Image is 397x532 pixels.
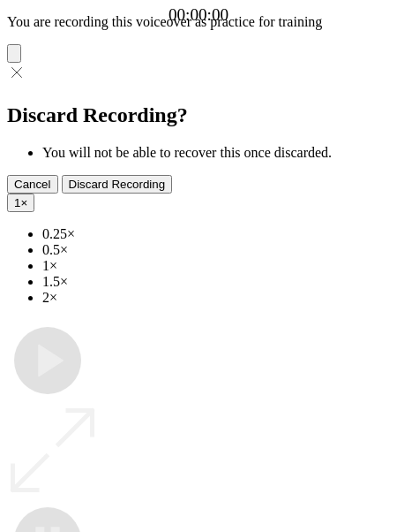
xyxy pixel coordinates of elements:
button: 1× [7,194,34,212]
li: 1× [42,258,390,274]
li: 0.5× [42,242,390,258]
span: 1 [14,196,20,209]
li: 1.5× [42,274,390,290]
li: You will not be able to recover this once discarded. [42,145,390,161]
h2: Discard Recording? [7,103,390,127]
li: 2× [42,290,390,306]
a: 00:00:00 [169,5,228,25]
li: 0.25× [42,226,390,242]
button: Discard Recording [62,175,173,194]
p: You are recording this voiceover as practice for training [7,14,390,30]
button: Cancel [7,175,58,194]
